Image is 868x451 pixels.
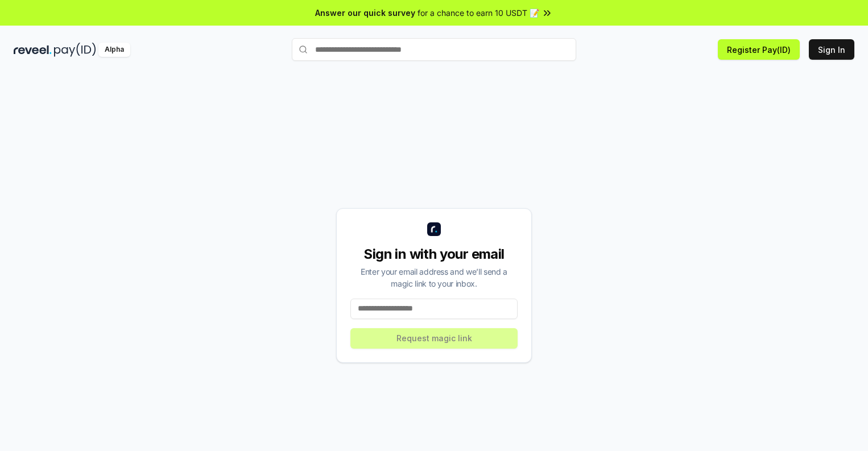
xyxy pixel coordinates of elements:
span: Answer our quick survey [315,7,415,19]
div: Enter your email address and we’ll send a magic link to your inbox. [350,266,518,289]
img: logo_small [427,222,441,236]
button: Sign In [809,39,854,60]
span: for a chance to earn 10 USDT 📝 [418,7,539,19]
img: reveel_dark [14,43,52,57]
button: Register Pay(ID) [718,39,800,60]
img: pay_id [54,43,96,57]
div: Alpha [98,43,130,57]
div: Sign in with your email [350,245,518,263]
